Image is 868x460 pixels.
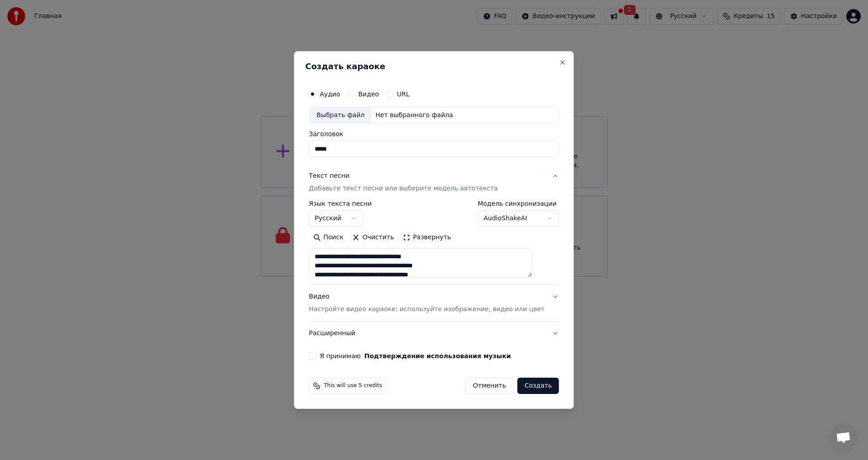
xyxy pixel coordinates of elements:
button: Расширенный [309,322,559,345]
p: Добавьте текст песни или выберите модель автотекста [309,185,498,194]
div: Видео [309,293,544,314]
button: Развернуть [398,231,455,245]
h2: Создать караоке [305,62,562,71]
button: ВидеоНастройте видео караоке: используйте изображение, видео или цвет [309,285,559,322]
button: Поиск [309,231,348,245]
button: Создать [517,378,559,394]
label: Заголовок [309,131,559,138]
label: Я принимаю [320,353,511,359]
label: URL [397,91,410,97]
span: This will use 5 credits [324,382,382,389]
div: Текст песни [309,172,349,181]
div: Текст песниДобавьте текст песни или выберите модель автотекста [309,201,559,285]
button: Текст песниДобавьте текст песни или выберите модель автотекста [309,165,559,201]
div: Выбрать файл [309,107,372,123]
button: Я принимаю [364,353,511,359]
button: Отменить [465,378,514,394]
label: Модель синхронизации [478,201,559,207]
label: Аудио [320,91,340,97]
label: Язык текста песни [309,201,372,207]
p: Настройте видео караоке: используйте изображение, видео или цвет [309,305,544,314]
label: Видео [358,91,379,97]
button: Очистить [348,231,399,245]
div: Нет выбранного файла [372,111,457,120]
